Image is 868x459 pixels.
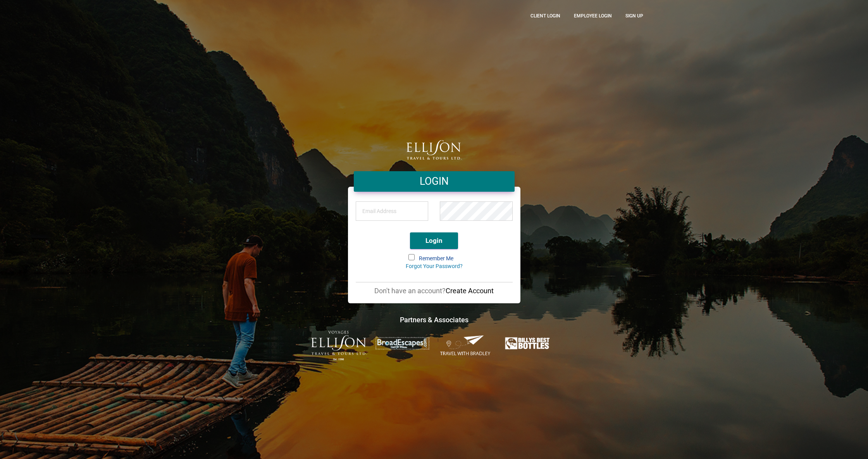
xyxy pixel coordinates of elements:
a: Forgot Your Password? [406,263,463,269]
h4: Partners & Associates [219,315,649,325]
img: Billys-Best-Bottles.png [501,335,557,352]
p: Don't have an account? [356,286,513,296]
img: ET-Voyages-text-colour-Logo-with-est.png [311,331,367,361]
input: Email Address [356,201,429,221]
img: Travel-With-Bradley.png [438,335,494,356]
img: broadescapes.png [374,337,430,350]
a: Sign up [620,6,649,26]
label: Remember Me [409,255,459,263]
h4: LOGIN [360,174,509,189]
button: Login [410,232,458,249]
a: Create Account [446,287,494,295]
a: Employee Login [568,6,618,26]
a: CLient Login [525,6,566,26]
img: logo.png [406,140,462,160]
